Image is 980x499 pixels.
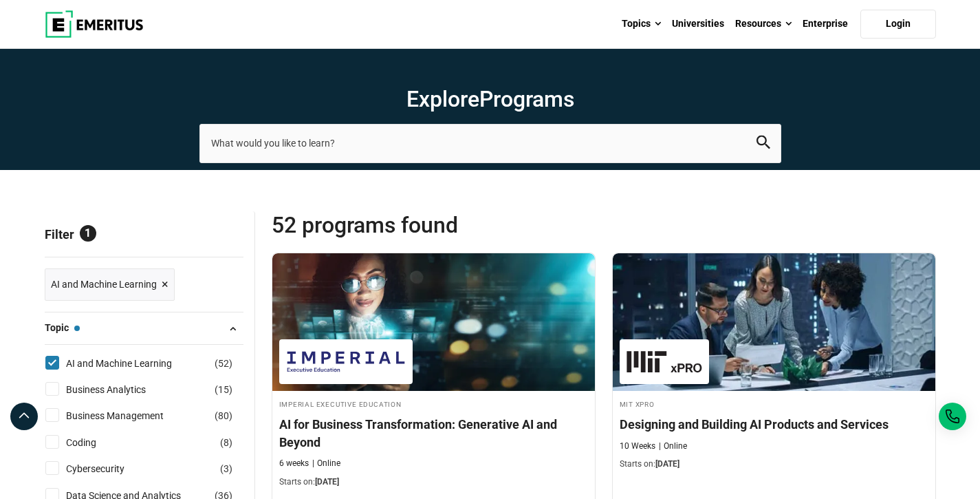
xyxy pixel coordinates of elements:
span: Topic [45,320,80,335]
span: ( ) [215,408,232,423]
a: Business Management [66,408,191,423]
p: Online [659,440,687,452]
span: [DATE] [655,459,679,469]
img: MIT xPRO [627,346,702,377]
span: 52 Programs found [272,211,604,239]
span: ( ) [220,461,232,476]
a: AI and Machine Learning [66,356,199,371]
button: Topic [45,318,243,339]
a: Business Analytics [66,382,173,397]
a: AI and Machine Learning Course by Imperial Executive Education - October 9, 2025 Imperial Executi... [272,253,595,495]
span: 1 [80,225,96,242]
p: Filter [45,211,243,257]
span: 15 [218,384,229,395]
img: Designing and Building AI Products and Services | Online AI and Machine Learning Course [613,253,935,391]
p: Starts on: [279,476,588,488]
h1: Explore [199,85,781,113]
span: AI and Machine Learning [51,277,157,292]
img: AI for Business Transformation: Generative AI and Beyond | Online AI and Machine Learning Course [272,253,595,391]
span: ( ) [215,382,232,397]
input: search-page [199,124,781,162]
a: Coding [66,435,124,450]
a: AI and Machine Learning × [45,268,175,301]
a: AI and Machine Learning Course by MIT xPRO - October 9, 2025 MIT xPRO MIT xPRO Designing and Buil... [613,253,935,478]
a: search [756,139,770,152]
span: ( ) [220,435,232,450]
p: Starts on: [620,458,928,470]
p: Online [312,458,340,469]
span: × [162,275,168,295]
button: search [756,136,770,151]
span: ( ) [215,356,232,371]
a: Login [860,10,936,39]
span: 8 [224,437,229,448]
p: 6 weeks [279,458,309,469]
img: Imperial Executive Education [286,346,406,377]
span: [DATE] [315,477,339,487]
span: 3 [224,463,229,474]
h4: Designing and Building AI Products and Services [620,416,928,433]
h4: Imperial Executive Education [279,398,588,410]
a: Cybersecurity [66,461,152,476]
span: Programs [479,86,574,112]
a: Reset all [201,227,243,245]
span: 52 [218,358,229,369]
span: 80 [218,410,229,421]
h4: MIT xPRO [620,398,928,410]
h4: AI for Business Transformation: Generative AI and Beyond [279,416,588,450]
p: 10 Weeks [620,440,655,452]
